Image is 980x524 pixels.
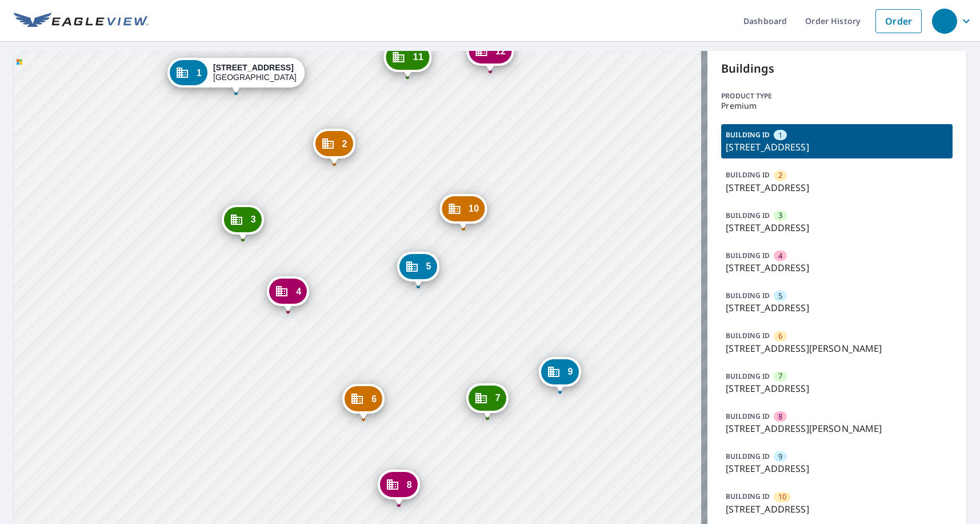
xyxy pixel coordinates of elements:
span: 3 [778,210,782,221]
span: 9 [568,367,573,376]
div: Dropped pin, building 4, Commercial property, 7025 S 115th Street Plz La Vista, NE 68128 [267,276,309,312]
p: BUILDING ID [726,170,770,180]
p: [STREET_ADDRESS] [726,502,948,516]
p: [STREET_ADDRESS] [726,462,948,475]
p: BUILDING ID [726,130,770,140]
p: [STREET_ADDRESS] [726,382,948,395]
p: BUILDING ID [726,211,770,220]
span: 11 [413,53,423,61]
span: 7 [778,371,782,382]
span: 3 [251,215,256,224]
span: 9 [778,451,782,462]
span: 6 [371,395,377,403]
p: [STREET_ADDRESS] [726,181,948,194]
span: 8 [407,481,412,489]
div: Dropped pin, building 9, Commercial property, 7151 S 114th Street Plz La Vista, NE 68128 [539,357,581,392]
span: 2 [778,170,782,181]
p: BUILDING ID [726,371,770,381]
div: [GEOGRAPHIC_DATA] [213,63,297,82]
div: Dropped pin, building 5, Commercial property, 7040 S 114th Street Plz La Vista, NE 68128 [397,252,439,287]
div: Dropped pin, building 6, Commercial property, 11436 Gertrude Plz La Vista, NE 68128 [342,384,385,419]
span: 5 [778,291,782,301]
p: BUILDING ID [726,451,770,461]
p: BUILDING ID [726,331,770,340]
span: 10 [778,491,786,502]
span: 2 [342,140,347,148]
span: 5 [426,262,431,271]
div: Dropped pin, building 7, Commercial property, 7120 S 114th Street Plz La Vista, NE 68128 [466,383,509,419]
span: 10 [469,204,479,213]
span: 7 [495,394,501,402]
span: 1 [778,130,782,141]
p: BUILDING ID [726,411,770,421]
div: Dropped pin, building 2, Commercial property, 7002 S 114th Street Plz La Vista, NE 68128 [313,129,355,164]
p: [STREET_ADDRESS] [726,140,948,154]
div: Dropped pin, building 10, Commercial property, 7085 S 114th Street Plz La Vista, NE 68128 [439,194,487,229]
p: BUILDING ID [726,291,770,300]
p: [STREET_ADDRESS][PERSON_NAME] [726,342,948,355]
span: 6 [778,331,782,342]
p: [STREET_ADDRESS][PERSON_NAME] [726,422,948,435]
p: BUILDING ID [726,251,770,260]
span: 4 [778,251,782,261]
div: Dropped pin, building 1, Commercial property, 6925 S 115th Street Plz La Vista, NE 68128 [167,58,305,93]
div: Dropped pin, building 8, Commercial property, 11461 Gertrude Plz La Vista, NE 68128 [378,470,420,505]
div: Dropped pin, building 3, Commercial property, 7025 S 115th Street Plz La Vista, NE 68128 [222,205,264,240]
p: Premium [721,101,953,110]
span: 1 [197,69,202,77]
span: 8 [778,411,782,422]
a: Order [875,9,922,33]
p: [STREET_ADDRESS] [726,261,948,275]
p: BUILDING ID [726,491,770,501]
p: [STREET_ADDRESS] [726,301,948,315]
p: Buildings [721,60,953,77]
span: 4 [296,287,301,296]
div: Dropped pin, building 12, Commercial property, 6951 Broadmoor Ct La Vista, NE 68128 [466,36,514,72]
strong: [STREET_ADDRESS] [213,63,294,72]
div: Dropped pin, building 11, Commercial property, 6960 Broadmoor Ct La Vista, NE 68128 [384,42,431,78]
p: [STREET_ADDRESS] [726,221,948,235]
span: 12 [495,47,506,55]
p: Product type [721,91,953,101]
img: EV Logo [14,13,149,30]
